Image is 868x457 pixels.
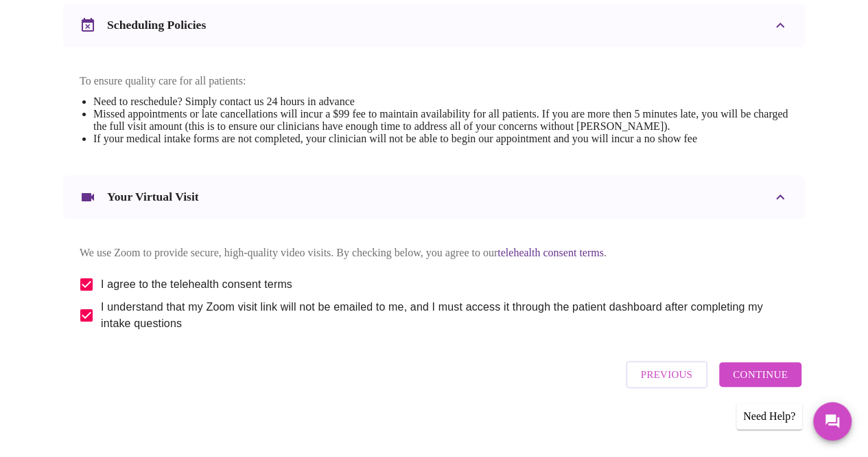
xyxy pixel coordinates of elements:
span: Previous [641,366,692,383]
li: Missed appointments or late cancellations will incur a $99 fee to maintain availability for all p... [93,108,788,133]
span: I agree to the telehealth consent terms [101,276,292,293]
h3: Your Virtual Visit [107,190,199,204]
span: I understand that my Zoom visit link will not be emailed to me, and I must access it through the ... [101,299,777,332]
button: Previous [626,361,707,388]
div: Your Virtual Visit [63,175,805,219]
li: If your medical intake forms are not completed, your clinician will not be able to begin our appo... [93,133,788,145]
li: Need to reschedule? Simply contact us 24 hours in advance [93,96,788,108]
button: Messages [813,402,852,441]
div: Need Help? [736,403,802,430]
p: To ensure quality care for all patients: [80,75,788,87]
button: Continue [719,362,801,387]
a: telehealth consent terms [497,247,604,258]
p: We use Zoom to provide secure, high-quality video visits. By checking below, you agree to our . [80,247,788,259]
h3: Scheduling Policies [107,18,206,32]
span: Continue [733,366,788,383]
div: Scheduling Policies [63,3,805,47]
